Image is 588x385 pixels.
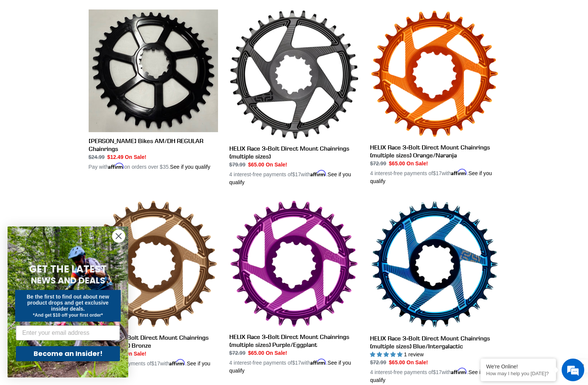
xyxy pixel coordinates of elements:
[51,42,138,52] div: Chat with us now
[24,38,43,57] img: d_696896380_company_1647369064580_696896380
[16,325,120,340] input: Enter your email address
[486,371,550,376] p: How may I help you today?
[8,42,20,53] div: Navigation go back
[4,206,144,233] textarea: Type your message and hit 'Enter'
[27,294,109,312] span: Be the first to find out about new product drops and get exclusive insider deals.
[31,274,105,286] span: NEWS AND DEALS
[16,346,120,361] button: Become an Insider!
[33,313,103,318] span: *And get $10 off your first order*
[112,229,125,243] button: Close dialog
[44,95,104,171] span: We're online!
[29,262,107,276] span: GET THE LATEST
[124,4,142,22] div: Minimize live chat window
[486,363,550,370] div: We're Online!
